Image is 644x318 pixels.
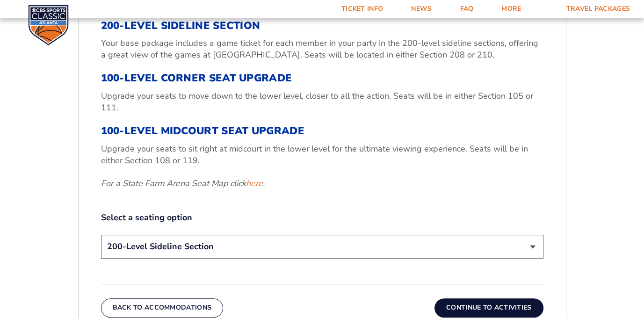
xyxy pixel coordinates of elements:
button: Back To Accommodations [101,298,224,317]
p: Your base package includes a game ticket for each member in your party in the 200-level sideline ... [101,37,543,61]
p: Upgrade your seats to move down to the lower level, closer to all the action. Seats will be in ei... [101,90,543,114]
label: Select a seating option [101,212,543,224]
a: here [246,178,263,189]
em: For a State Farm Arena Seat Map click . [101,178,265,189]
h3: 100-Level Midcourt Seat Upgrade [101,125,543,137]
h3: 200-Level Sideline Section [101,20,543,32]
img: CBS Sports Classic [28,5,69,45]
p: Upgrade your seats to sit right at midcourt in the lower level for the ultimate viewing experienc... [101,143,543,166]
button: Continue To Activities [434,298,543,317]
h3: 100-Level Corner Seat Upgrade [101,72,543,84]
